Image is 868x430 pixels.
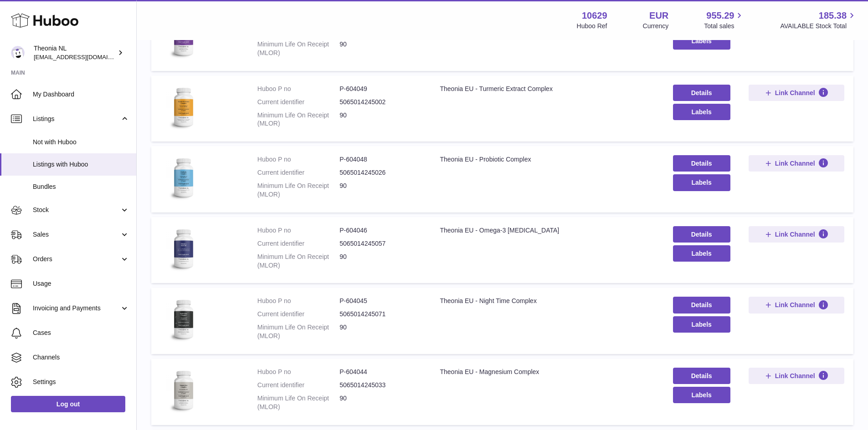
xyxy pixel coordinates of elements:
[339,111,421,128] dd: 90
[780,22,857,30] span: AVAILABLE Stock Total
[775,89,815,97] span: Link Channel
[257,98,339,106] dt: Current identifier
[257,239,339,248] dt: Current identifier
[673,316,730,333] button: Labels
[33,304,120,313] span: Invoicing and Payments
[673,226,730,243] a: Details
[34,44,116,61] div: Theonia NL
[33,353,129,362] span: Channels
[257,85,339,93] dt: Huboo P no
[339,310,421,319] dd: 5065014245071
[33,255,120,263] span: Orders
[33,329,129,337] span: Cases
[440,85,654,93] div: Theonia EU - Turmeric Extract Complex
[257,297,339,305] dt: Huboo P no
[257,168,339,177] dt: Current identifier
[673,155,730,172] a: Details
[339,394,421,411] dd: 90
[673,297,730,313] a: Details
[33,378,129,386] span: Settings
[673,387,730,403] button: Labels
[257,253,339,270] dt: Minimum Life On Receipt (MLOR)
[643,22,669,30] div: Currency
[160,226,206,272] img: Theonia EU - Omega-3 Fish Oil
[673,85,730,101] a: Details
[257,368,339,376] dt: Huboo P no
[339,381,421,390] dd: 5065014245033
[257,323,339,340] dt: Minimum Life On Receipt (MLOR)
[649,10,668,22] strong: EUR
[339,323,421,340] dd: 90
[33,182,129,191] span: Bundles
[440,226,654,235] div: Theonia EU - Omega-3 [MEDICAL_DATA]
[339,297,421,305] dd: P-604045
[257,381,339,390] dt: Current identifier
[257,394,339,411] dt: Minimum Life On Receipt (MLOR)
[34,53,134,61] span: [EMAIL_ADDRESS][DOMAIN_NAME]
[775,301,815,309] span: Link Channel
[775,230,815,238] span: Link Channel
[11,46,25,60] img: internalAdmin-10629@internal.huboo.com
[673,104,730,120] button: Labels
[780,10,857,30] a: 185.38 AVAILABLE Stock Total
[339,155,421,164] dd: P-604048
[339,368,421,376] dd: P-604044
[257,226,339,235] dt: Huboo P no
[775,372,815,380] span: Link Channel
[339,253,421,270] dd: 90
[440,297,654,305] div: Theonia EU - Night Time Complex
[160,297,206,342] img: Theonia EU - Night Time Complex
[339,85,421,93] dd: P-604049
[704,22,745,30] span: Total sales
[160,85,206,130] img: Theonia EU - Turmeric Extract Complex
[33,206,120,214] span: Stock
[819,10,847,22] span: 185.38
[673,33,730,49] button: Labels
[749,155,844,172] button: Link Channel
[749,297,844,313] button: Link Channel
[11,396,125,412] a: Log out
[577,22,607,30] div: Huboo Ref
[339,168,421,177] dd: 5065014245026
[749,226,844,243] button: Link Channel
[339,98,421,106] dd: 5065014245002
[440,155,654,164] div: Theonia EU - Probiotic Complex
[749,85,844,101] button: Link Channel
[339,40,421,57] dd: 90
[582,10,607,22] strong: 10629
[33,138,129,147] span: Not with Huboo
[339,239,421,248] dd: 5065014245057
[257,111,339,128] dt: Minimum Life On Receipt (MLOR)
[706,10,734,22] span: 955.29
[33,230,120,239] span: Sales
[440,368,654,376] div: Theonia EU - Magnesium Complex
[160,155,206,201] img: Theonia EU - Probiotic Complex
[33,115,120,123] span: Listings
[257,40,339,57] dt: Minimum Life On Receipt (MLOR)
[33,160,129,169] span: Listings with Huboo
[33,279,129,288] span: Usage
[257,182,339,199] dt: Minimum Life On Receipt (MLOR)
[33,90,129,99] span: My Dashboard
[673,245,730,262] button: Labels
[749,368,844,384] button: Link Channel
[160,368,206,413] img: Theonia EU - Magnesium Complex
[257,310,339,319] dt: Current identifier
[704,10,745,30] a: 955.29 Total sales
[673,368,730,384] a: Details
[257,155,339,164] dt: Huboo P no
[775,159,815,167] span: Link Channel
[673,174,730,191] button: Labels
[339,182,421,199] dd: 90
[339,226,421,235] dd: P-604046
